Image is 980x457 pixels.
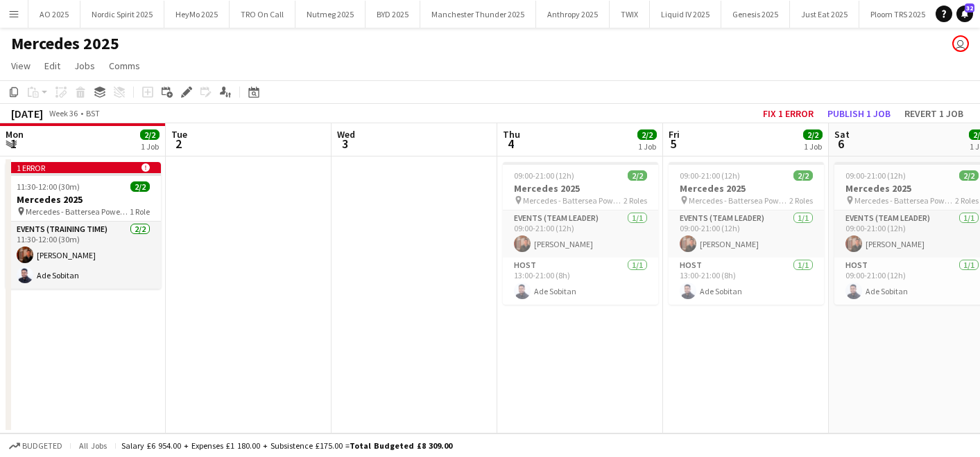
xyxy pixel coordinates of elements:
span: 2/2 [959,170,979,181]
span: 2 [169,136,187,152]
span: 09:00-21:00 (12h) [514,170,574,181]
span: 2/2 [803,129,823,140]
span: Budgeted [22,441,62,451]
h3: Mercedes 2025 [669,182,824,195]
div: 1 Job [638,141,656,152]
span: 09:00-21:00 (12h) [845,170,906,181]
div: Salary £6 954.00 + Expenses £1 180.00 + Subsistence £175.00 = [121,440,452,451]
div: 1 error [6,162,161,173]
a: Edit [39,57,66,75]
button: Fix 1 error [757,105,819,123]
app-card-role: Events (Training Time)2/211:30-12:00 (30m)[PERSON_NAME]Ade Sobitan [6,222,161,289]
button: Genesis 2025 [721,1,790,28]
div: 1 Job [804,141,822,152]
span: Comms [109,60,140,72]
h3: Mercedes 2025 [503,182,658,195]
app-card-role: Host1/113:00-21:00 (8h)Ade Sobitan [503,258,658,305]
a: View [6,57,36,75]
h3: Mercedes 2025 [6,193,161,206]
button: Liquid IV 2025 [650,1,721,28]
app-card-role: Events (Team Leader)1/109:00-21:00 (12h)[PERSON_NAME] [669,210,824,258]
app-job-card: 09:00-21:00 (12h)2/2Mercedes 2025 Mercedes - Battersea Power Station2 RolesEvents (Team Leader)1/... [669,162,824,305]
span: 09:00-21:00 (12h) [680,170,740,181]
span: Fri [669,128,680,141]
span: Wed [337,128,355,141]
span: Mercedes - Battersea Power Station [854,195,955,206]
span: Sat [834,128,850,141]
span: Jobs [74,60,95,72]
span: 5 [667,136,680,152]
div: [DATE] [11,107,43,120]
app-job-card: 09:00-21:00 (12h)2/2Mercedes 2025 Mercedes - Battersea Power Station2 RolesEvents (Team Leader)1/... [503,162,658,305]
button: Manchester Thunder 2025 [420,1,536,28]
span: View [11,60,31,72]
button: Budgeted [7,438,65,454]
span: Week 36 [46,108,80,118]
span: 2/2 [793,170,813,181]
span: Mercedes - Battersea Power Station [689,195,789,206]
app-card-role: Host1/113:00-21:00 (8h)Ade Sobitan [669,258,824,305]
span: 1 [3,136,24,152]
button: Revert 1 job [899,105,969,123]
button: Publish 1 job [822,105,896,123]
button: BYD 2025 [366,1,420,28]
div: BST [86,108,100,118]
div: 1 Job [141,141,159,152]
span: Mon [6,128,24,141]
span: 4 [501,136,520,152]
span: Edit [44,60,60,72]
span: All jobs [76,440,110,451]
span: Tue [171,128,187,141]
span: Total Budgeted £8 309.00 [350,440,452,451]
span: Mercedes - Battersea Power Station [26,206,130,217]
button: Anthropy 2025 [536,1,610,28]
span: 2/2 [628,170,647,181]
a: 32 [956,6,973,22]
span: 2 Roles [789,195,813,206]
button: HeyMo 2025 [164,1,230,28]
span: 2/2 [130,181,150,192]
button: TWIX [610,1,650,28]
button: Nutmeg 2025 [295,1,366,28]
a: Comms [103,57,146,75]
span: 11:30-12:00 (30m) [17,181,80,192]
button: AO 2025 [28,1,80,28]
span: Mercedes - Battersea Power Station [523,195,624,206]
span: Thu [503,128,520,141]
span: 2/2 [637,129,657,140]
app-card-role: Events (Team Leader)1/109:00-21:00 (12h)[PERSON_NAME] [503,210,658,258]
button: Just Eat 2025 [790,1,859,28]
span: 32 [965,3,974,12]
app-job-card: 1 error 11:30-12:00 (30m)2/2Mercedes 2025 Mercedes - Battersea Power Station1 RoleEvents (Trainin... [6,162,161,289]
span: 2 Roles [624,195,647,206]
button: Nordic Spirit 2025 [80,1,164,28]
span: 2/2 [140,129,160,140]
span: 1 Role [130,206,150,217]
button: TRO On Call [230,1,295,28]
h1: Mercedes 2025 [11,33,119,54]
app-user-avatar: Laura Smallwood [952,35,969,52]
span: 6 [832,136,850,152]
span: 2 Roles [955,195,979,206]
span: 3 [335,136,355,152]
button: Ploom TRS 2025 [859,1,937,28]
a: Jobs [69,57,101,75]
